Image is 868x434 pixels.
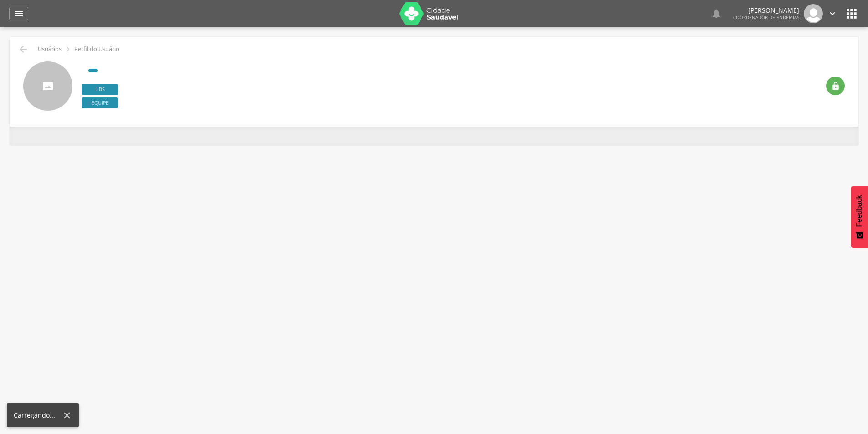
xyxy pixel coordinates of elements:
[844,6,859,21] i: 
[851,186,868,248] button: Feedback - Mostrar pesquisa
[827,4,837,23] a: 
[831,82,840,91] i: 
[711,4,722,23] a: 
[38,46,62,53] p: Usuários
[82,97,118,109] span: Equipe
[711,8,722,19] i: 
[18,44,29,55] i: Voltar
[826,77,845,95] div: Resetar senha
[855,195,863,227] span: Feedback
[827,9,837,19] i: 
[733,14,799,20] span: Coordenador de Endemias
[13,8,24,19] i: 
[9,7,28,20] a: 
[82,84,118,95] span: Ubs
[63,44,73,54] i: 
[74,46,119,53] p: Perfil do Usuário
[733,7,799,14] p: [PERSON_NAME]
